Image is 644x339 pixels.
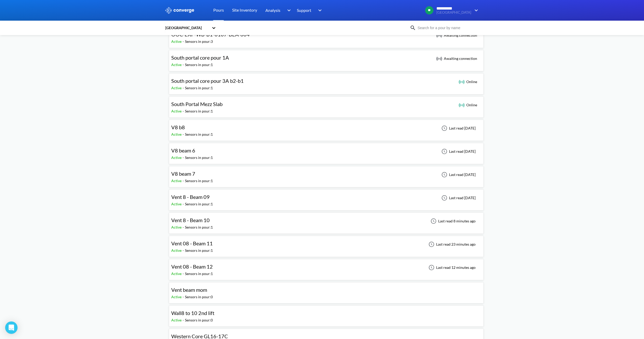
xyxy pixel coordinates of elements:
[171,194,210,200] span: Vent 8 - Beam 09
[171,101,223,107] span: South Portal Mezz Slab
[171,295,183,299] span: Active
[439,172,477,178] div: Last read [DATE]
[171,240,213,246] span: Vent 08 - Beam 11
[169,288,484,293] a: Vent beam momActive-Sensors in pour:0
[183,202,185,206] span: -
[171,124,185,130] span: V8 b8
[169,33,484,37] a: OOC-EXP-WB-B1-0107-BEA-004Active-Sensors in pour:3 Awaiting connection
[185,155,213,160] div: Sensors in pour: 1
[171,318,183,322] span: Active
[459,79,465,85] img: online_icon.svg
[315,7,323,13] img: downArrow.svg
[426,264,477,271] div: Last read 12 minutes ago
[171,39,183,44] span: Active
[171,78,244,84] span: South portal core pour 3A b2-b1
[169,265,484,269] a: Vent 08 - Beam 12Active-Sensors in pour:1Last read 12 minutes ago
[265,7,280,13] span: Analysis
[183,155,185,160] span: -
[171,263,213,270] span: Vent 08 - Beam 12
[183,109,185,113] span: -
[185,271,213,277] div: Sensors in pour: 1
[171,86,183,90] span: Active
[284,7,292,13] img: downArrow.svg
[185,224,213,230] div: Sensors in pour: 1
[183,271,185,276] span: -
[436,11,471,14] span: [GEOGRAPHIC_DATA]
[183,179,185,183] span: -
[183,62,185,67] span: -
[183,318,185,322] span: -
[471,7,479,13] img: downArrow.svg
[185,248,213,253] div: Sensors in pour: 1
[436,55,442,62] img: awaiting_connection_icon.svg
[171,62,183,67] span: Active
[185,132,213,137] div: Sensors in pour: 1
[428,218,477,224] div: Last read 8 minutes ago
[439,148,477,155] div: Last read [DATE]
[171,147,195,154] span: V8 beam 6
[169,126,484,130] a: V8 b8Active-Sensors in pour:1Last read [DATE]
[436,55,477,62] div: Awaiting connection
[169,149,484,153] a: V8 beam 6Active-Sensors in pour:1Last read [DATE]
[169,242,484,246] a: Vent 08 - Beam 11Active-Sensors in pour:1Last read 23 minutes ago
[185,108,213,114] div: Sensors in pour: 1
[171,132,183,136] span: Active
[185,39,213,44] div: Sensors in pour: 3
[171,225,183,229] span: Active
[183,39,185,44] span: -
[169,102,484,107] a: South Portal Mezz SlabActive-Sensors in pour:1 Online
[171,202,183,206] span: Active
[171,310,214,316] span: Wall8 to 10 2nd lift
[185,178,213,184] div: Sensors in pour: 1
[171,287,207,293] span: Vent beam mom
[165,25,209,31] div: [GEOGRAPHIC_DATA]
[183,86,185,90] span: -
[169,335,484,339] a: Western Core GL16-17CActive-Sensors in pour:0
[185,294,213,300] div: Sensors in pour: 0
[183,132,185,136] span: -
[185,317,213,323] div: Sensors in pour: 0
[426,241,477,247] div: Last read 23 minutes ago
[416,25,478,31] input: Search for a pour by name
[436,32,442,38] img: awaiting_connection_icon.svg
[169,56,484,60] a: South portal core pour 1AActive-Sensors in pour:1 Awaiting connection
[183,295,185,299] span: -
[171,179,183,183] span: Active
[185,85,213,91] div: Sensors in pour: 1
[183,248,185,253] span: -
[185,201,213,207] div: Sensors in pour: 1
[459,79,477,85] div: Online
[171,171,195,177] span: V8 beam 7
[297,7,311,13] span: Support
[169,172,484,176] a: V8 beam 7Active-Sensors in pour:1Last read [DATE]
[439,125,477,131] div: Last read [DATE]
[171,217,210,223] span: Vent 8 - Beam 10
[439,195,477,201] div: Last read [DATE]
[410,25,416,31] img: icon-search.svg
[459,102,465,108] img: online_icon.svg
[171,248,183,253] span: Active
[171,271,183,276] span: Active
[171,54,229,61] span: South portal core pour 1A
[169,219,484,223] a: Vent 8 - Beam 10Active-Sensors in pour:1Last read 8 minutes ago
[185,62,213,68] div: Sensors in pour: 1
[169,79,484,84] a: South portal core pour 3A b2-b1Active-Sensors in pour:1 Online
[5,321,18,334] div: Open Intercom Messenger
[459,102,477,108] div: Online
[171,155,183,160] span: Active
[183,225,185,229] span: -
[165,7,195,14] img: logo_ewhite.svg
[169,195,484,200] a: Vent 8 - Beam 09Active-Sensors in pour:1Last read [DATE]
[171,109,183,113] span: Active
[169,311,484,316] a: Wall8 to 10 2nd liftActive-Sensors in pour:0
[436,32,477,38] div: Awaiting connection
